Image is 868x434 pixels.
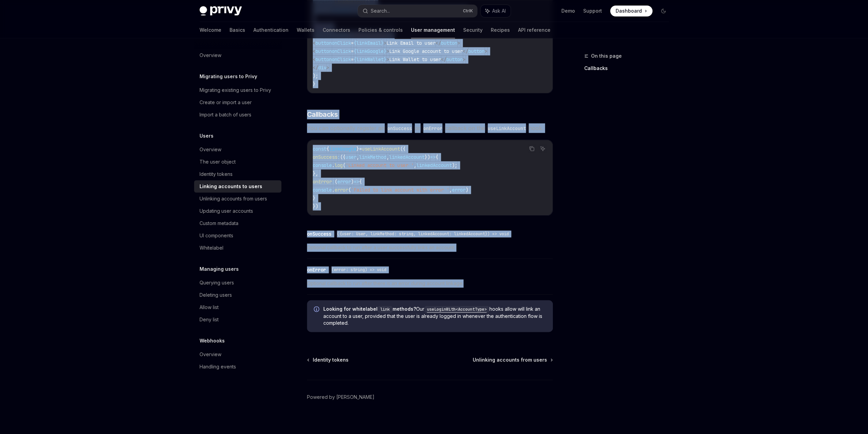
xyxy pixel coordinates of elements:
span: ) [466,187,468,193]
a: Deleting users [194,289,281,301]
span: : [332,179,335,185]
span: onClick [332,40,351,46]
div: Allow list [200,303,219,311]
a: Migrating existing users to Privy [194,84,281,96]
span: error [337,179,351,185]
a: Identity tokens [308,356,349,363]
a: Support [583,8,602,14]
span: button [446,56,463,62]
div: Create or import a user [200,98,252,107]
span: { [359,179,362,185]
span: button [441,40,457,46]
strong: Looking for whitelabel methods? [323,306,416,312]
button: Copy the contents from the code block [527,144,536,153]
div: UI components [200,232,233,240]
span: }) [313,203,318,209]
span: Link Wallet to user [389,56,441,62]
span: } [313,195,315,201]
span: > [384,40,386,46]
span: Link Google account to user [389,48,463,54]
div: Deny list [200,316,219,324]
div: Linking accounts to users [200,182,262,191]
div: Import a batch of users [200,111,251,119]
a: Policies & controls [358,22,403,38]
span: ( [335,179,337,185]
a: Basics [230,22,245,38]
a: Overview [194,49,281,61]
span: linkedAccount [416,162,452,168]
span: linkWallet [356,56,384,62]
span: { [354,40,356,46]
span: { [326,146,329,152]
a: Unlinking accounts from users [194,193,281,205]
span: onClick [332,48,351,54]
span: Identity tokens [313,356,349,363]
span: < [313,48,315,54]
span: . [332,162,335,168]
span: , [414,162,416,168]
span: </ [463,48,468,54]
button: Ask AI [538,144,547,153]
span: div [318,65,326,71]
span: On this page [591,52,622,60]
span: Unlinking accounts from users [473,356,547,363]
span: </ [436,40,441,46]
span: user [345,154,356,160]
span: => [430,154,436,160]
div: Updating user accounts [200,207,253,215]
a: Create or import a user [194,96,281,109]
span: error [452,187,466,193]
div: Unlinking accounts from users [200,195,267,203]
span: Our hooks allow will link an account to a user, provided that the user is already logged in whene... [323,306,546,326]
code: useLoginWith<AccountType> [424,306,489,313]
span: onError [313,179,332,185]
h5: Migrating users to Privy [200,72,257,81]
div: Whitelabel [200,244,223,252]
span: console [313,187,332,193]
span: > [485,48,487,54]
span: (error: string) => void [332,267,386,272]
span: ) [351,179,354,185]
span: Ctrl K [463,8,473,14]
a: Callbacks [584,63,674,74]
span: , [449,187,452,193]
span: ({ [400,146,406,152]
span: = [351,40,354,46]
span: console [313,162,332,168]
a: Recipes [491,22,510,38]
span: Link Email to user [386,40,436,46]
a: Whitelabel [194,242,281,254]
span: Dashboard [616,8,642,14]
h5: Managing users [200,265,239,273]
a: Authentication [253,22,289,38]
div: Querying users [200,279,234,287]
span: ); [452,162,457,168]
code: onSuccess [385,125,415,132]
span: ( [343,162,345,168]
a: Powered by [PERSON_NAME] [307,394,374,401]
span: : [337,154,340,160]
a: Wallets [297,22,314,38]
span: , [356,154,359,160]
button: Ask AI [481,5,511,17]
a: Linking accounts to users [194,180,281,193]
div: Handling events [200,363,236,371]
a: Dashboard [610,5,652,16]
svg: Info [314,306,321,313]
span: onClick [332,56,351,62]
span: { [436,154,438,160]
div: onSuccess [307,230,332,237]
div: Overview [200,51,221,59]
span: = [359,146,362,152]
span: Ask AI [492,8,506,14]
code: onError [421,125,445,132]
a: Handling events [194,361,281,373]
span: => [354,179,359,185]
span: linkGoogle [329,146,356,152]
span: onSuccess [313,154,337,160]
span: = [351,56,354,62]
div: Overview [200,350,221,359]
h5: Users [200,132,214,140]
span: }, [313,170,318,177]
span: 'Linked account to user ' [345,162,414,168]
